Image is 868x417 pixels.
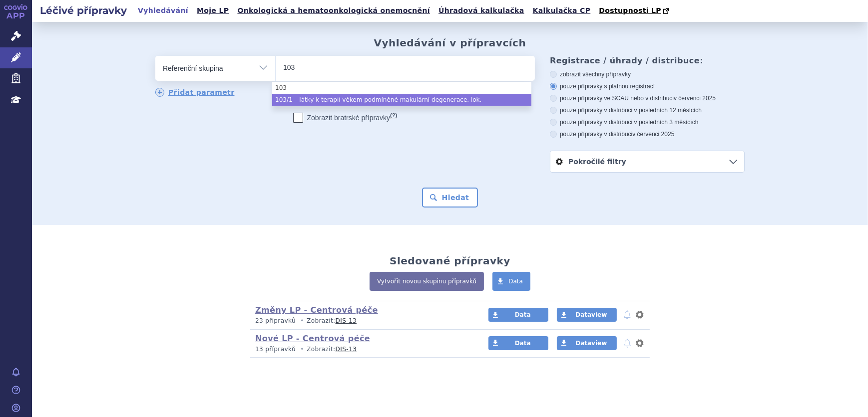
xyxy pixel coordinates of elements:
span: 13 přípravků [255,346,296,353]
a: Dataview [557,336,617,350]
button: notifikace [622,337,632,349]
button: nastavení [635,337,645,349]
span: 23 přípravků [255,317,296,324]
span: Dataview [575,311,607,318]
button: nastavení [635,309,645,321]
h2: Sledované přípravky [390,255,510,267]
a: Pokročilé filtry [550,151,744,172]
span: Dostupnosti LP [599,6,661,14]
li: 103/1 – látky k terapii věkem podmíněné makulární degenerace, lok. [272,94,531,106]
label: pouze přípravky v distribuci v posledních 3 měsících [550,118,745,126]
a: Data [492,272,530,291]
h2: Léčivé přípravky [32,3,135,17]
span: Data [515,340,531,347]
label: Zobrazit bratrské přípravky [293,113,398,123]
label: zobrazit všechny přípravky [550,70,745,78]
label: pouze přípravky s platnou registrací [550,82,745,90]
button: notifikace [622,309,632,321]
abbr: (?) [390,112,397,119]
p: Zobrazit: [255,345,469,354]
a: Data [488,336,548,350]
span: Dataview [575,340,607,347]
p: Zobrazit: [255,317,469,325]
a: Úhradová kalkulačka [435,4,527,17]
span: v červenci 2025 [632,131,674,138]
span: Data [508,278,523,285]
span: Data [515,311,531,318]
h2: Vyhledávání v přípravcích [374,37,526,49]
a: Dostupnosti LP [596,4,674,18]
a: DIS-13 [336,346,357,353]
a: Kalkulačka CP [530,4,594,17]
a: Dataview [557,308,617,322]
a: Vytvořit novou skupinu přípravků [370,272,484,291]
a: Data [488,308,548,322]
h3: Registrace / úhrady / distribuce: [550,56,745,65]
button: Hledat [422,188,478,208]
li: 103 [272,82,531,94]
a: Vyhledávání [135,4,191,17]
span: v červenci 2025 [674,95,716,102]
a: Změny LP - Centrová péče [255,305,378,315]
label: pouze přípravky v distribuci v posledních 12 měsících [550,106,745,114]
a: DIS-13 [336,317,357,324]
a: Onkologická a hematoonkologická onemocnění [234,4,433,17]
i: • [298,345,307,354]
i: • [298,317,307,325]
label: pouze přípravky ve SCAU nebo v distribuci [550,94,745,102]
a: Přidat parametr [155,88,235,97]
a: Nové LP - Centrová péče [255,334,370,343]
a: Moje LP [194,4,232,17]
label: pouze přípravky v distribuci [550,130,745,138]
